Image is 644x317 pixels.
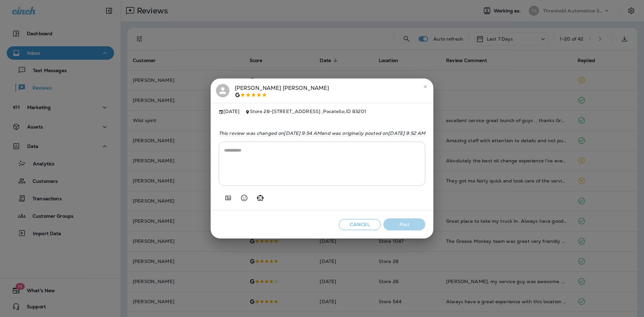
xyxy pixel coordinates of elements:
[235,84,329,98] div: [PERSON_NAME] [PERSON_NAME]
[254,191,267,205] button: Generate AI response
[237,191,251,205] button: Select an emoji
[250,108,366,114] span: Store 28 - [STREET_ADDRESS] , Pocatello , ID 83201
[219,109,240,114] span: [DATE]
[420,81,431,92] button: close
[339,219,381,230] button: Cancel
[321,130,425,136] span: and was originally posted on [DATE] 9:52 AM
[219,130,426,136] p: This review was changed on [DATE] 9:54 AM
[221,191,235,205] button: Add in a premade template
